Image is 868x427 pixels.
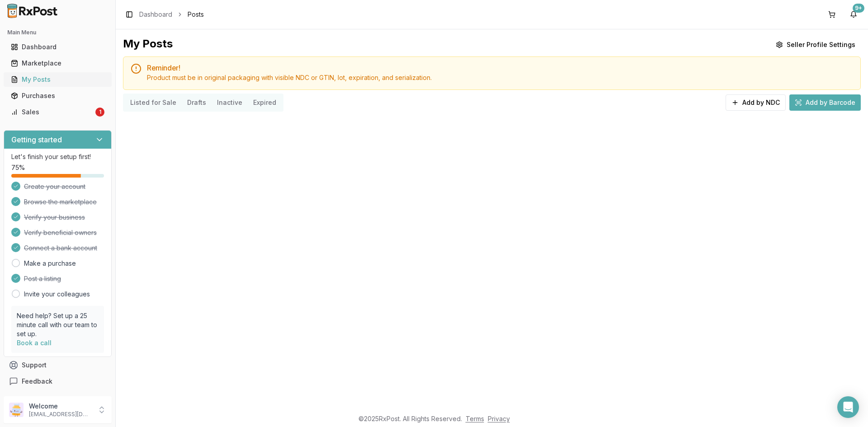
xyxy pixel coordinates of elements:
[24,244,97,253] span: Connect a bank account
[182,95,212,110] button: Drafts
[24,228,97,237] span: Verify beneficial owners
[24,182,85,191] span: Create your account
[29,411,92,418] p: [EMAIL_ADDRESS][DOMAIN_NAME]
[726,94,786,111] button: Add by NDC
[9,403,24,417] img: User avatar
[11,59,104,68] div: Marketplace
[466,415,484,422] a: Terms
[11,134,62,145] h3: Getting started
[4,72,112,87] button: My Posts
[11,91,104,100] div: Purchases
[123,37,173,53] div: My Posts
[24,274,61,283] span: Post a listing
[4,357,112,373] button: Support
[4,373,112,389] button: Feedback
[139,10,204,19] nav: breadcrumb
[4,40,112,54] button: Dashboard
[11,42,104,52] div: Dashboard
[22,377,52,386] span: Feedback
[24,259,76,268] a: Make a purchase
[139,10,172,19] a: Dashboard
[125,95,182,110] button: Listed for Sale
[11,152,104,161] p: Let's finish your setup first!
[11,108,94,117] div: Sales
[7,71,108,88] a: My Posts
[4,4,61,18] img: RxPost Logo
[95,108,104,117] div: 1
[846,7,861,22] button: 9+
[212,95,248,110] button: Inactive
[147,64,853,71] h5: Reminder!
[17,339,52,347] a: Book a call
[7,104,108,120] a: Sales1
[29,402,92,411] p: Welcome
[770,37,861,53] button: Seller Profile Settings
[4,105,112,119] button: Sales1
[24,290,90,299] a: Invite your colleagues
[24,213,85,222] span: Verify your business
[7,88,108,104] a: Purchases
[4,56,112,70] button: Marketplace
[17,311,99,338] p: Need help? Set up a 25 minute call with our team to set up.
[188,10,204,19] span: Posts
[789,94,861,111] button: Add by Barcode
[24,197,97,206] span: Browse the marketplace
[7,29,108,36] h2: Main Menu
[4,89,112,103] button: Purchases
[11,75,104,84] div: My Posts
[248,95,282,110] button: Expired
[147,73,853,82] div: Product must be in original packaging with visible NDC or GTIN, lot, expiration, and serialization.
[11,163,25,172] span: 75 %
[488,415,510,422] a: Privacy
[853,4,864,13] div: 9+
[7,55,108,71] a: Marketplace
[7,39,108,55] a: Dashboard
[837,396,859,418] div: Open Intercom Messenger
